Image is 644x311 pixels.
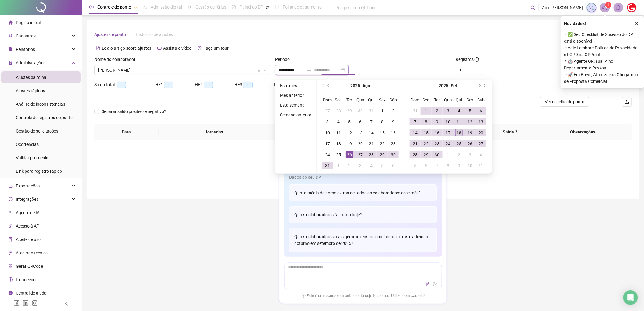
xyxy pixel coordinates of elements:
[344,94,355,105] th: Ter
[453,127,464,138] td: 2025-09-18
[377,160,388,171] td: 2025-09-05
[390,129,397,136] div: 16
[432,105,443,116] td: 2025-09-02
[346,151,353,158] div: 26
[9,251,13,255] span: solution
[432,280,439,288] button: send
[278,82,314,89] li: Este mês
[187,5,192,9] span: sun
[289,174,437,181] span: Dados do seu DP
[344,138,355,149] td: 2025-08-19
[283,5,322,9] span: Folha de pagamento
[16,75,46,80] span: Ajustes da folha
[355,127,366,138] td: 2025-08-13
[421,149,432,160] td: 2025-09-29
[422,151,430,158] div: 29
[540,97,589,107] button: Ver espelho de ponto
[443,105,453,116] td: 2025-09-03
[302,293,306,297] span: exclamation-circle
[410,94,421,105] th: Dom
[16,237,41,242] span: Aceite de uso
[274,81,319,88] div: H. NOT.:
[102,170,625,176] div: Não há dados
[333,138,344,149] td: 2025-08-18
[368,118,375,125] div: 7
[477,140,485,147] div: 27
[94,81,155,88] div: Saldo total:
[98,65,267,75] span: SARA DE CASTRO VIANA
[379,129,386,136] div: 15
[366,105,377,116] td: 2025-07-31
[464,94,475,105] th: Sex
[476,124,544,140] th: Saída 2
[475,160,486,171] td: 2025-10-11
[266,5,269,9] span: pushpin
[411,107,419,115] div: 31
[625,99,629,104] span: upload
[195,81,234,88] div: HE 2:
[203,46,229,51] span: Faça um tour
[324,140,331,147] div: 17
[269,124,338,140] th: Entrada 1
[456,56,479,63] span: Registros
[324,118,331,125] div: 3
[388,160,399,171] td: 2025-09-06
[432,138,443,149] td: 2025-09-23
[545,98,584,105] span: Ver espelho de ponto
[9,264,13,268] span: qrcode
[410,127,421,138] td: 2025-09-14
[16,102,65,107] span: Análise de inconsistências
[97,5,131,9] span: Controle de ponto
[9,291,13,295] span: info-circle
[333,105,344,116] td: 2025-07-28
[477,151,485,158] div: 4
[278,101,314,109] li: Esta semana
[307,68,312,72] span: to
[363,80,370,92] button: month panel
[263,68,267,72] span: down
[433,151,441,158] div: 30
[240,5,263,9] span: Painel do DP
[16,197,38,202] span: Integrações
[475,138,486,149] td: 2025-09-27
[422,118,430,125] div: 8
[388,105,399,116] td: 2025-08-02
[635,21,639,26] span: close
[388,94,399,105] th: Sáb
[421,160,432,171] td: 2025-10-06
[475,116,486,127] td: 2025-09-13
[9,61,13,65] span: lock
[477,118,485,125] div: 13
[333,149,344,160] td: 2025-08-25
[390,151,397,158] div: 30
[355,105,366,116] td: 2025-07-30
[346,107,353,115] div: 29
[333,160,344,171] td: 2025-09-01
[421,105,432,116] td: 2025-09-01
[366,160,377,171] td: 2025-09-04
[357,162,364,169] div: 3
[539,124,627,140] th: Observações
[410,138,421,149] td: 2025-09-21
[466,129,474,136] div: 19
[475,94,486,105] th: Sáb
[335,107,342,115] div: 28
[94,124,159,140] th: Data
[451,80,457,92] button: month panel
[464,116,475,127] td: 2025-09-12
[390,107,397,115] div: 2
[564,71,640,85] span: ⚬ 🚀 Em Breve, Atualização Obrigatória de Proposta Comercial
[453,116,464,127] td: 2025-09-11
[377,127,388,138] td: 2025-08-15
[464,138,475,149] td: 2025-09-26
[344,105,355,116] td: 2025-07-29
[16,264,43,269] span: Gerar QRCode
[368,151,375,158] div: 28
[9,184,13,188] span: export
[377,149,388,160] td: 2025-08-29
[421,138,432,149] td: 2025-09-22
[379,151,386,158] div: 29
[466,107,474,115] div: 5
[455,140,463,147] div: 25
[366,127,377,138] td: 2025-08-14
